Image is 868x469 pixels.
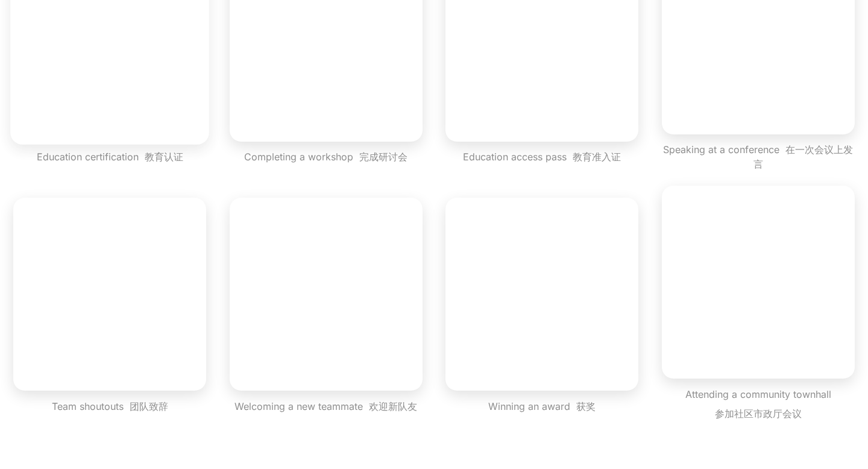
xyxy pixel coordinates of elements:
[13,399,206,414] div: Team shoutouts
[753,143,854,170] font: 在一次会议上发言
[145,151,183,163] font: 教育认证
[359,151,407,163] font: 完成研讨会
[230,150,423,164] div: Completing a workshop
[445,399,638,414] div: Winning an award
[369,400,417,412] font: 欢迎新队友
[715,408,802,420] font: 参加社区市政厅会议
[230,399,423,414] div: Welcoming a new teammate
[573,151,621,163] font: 教育准入证
[662,387,855,426] div: Attending a community townhall
[445,150,638,164] div: Education access pass
[130,400,168,412] font: 团队致辞
[13,150,206,164] div: Education certification
[662,142,855,171] div: Speaking at a conference
[576,400,596,412] font: 获奖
